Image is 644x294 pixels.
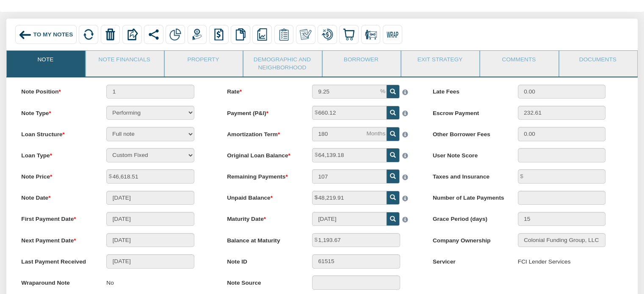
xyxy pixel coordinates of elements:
img: history.png [213,28,225,40]
label: Note ID [220,254,305,266]
img: trash.png [104,28,116,40]
input: MM/DD/YYYY [106,254,194,268]
label: Remaining Payments [220,169,305,181]
input: MM/DD/YYYY [106,212,194,226]
label: Amortization Term [220,127,305,138]
label: Company Ownership [426,233,511,245]
label: Late Fees [426,85,511,96]
label: Note Source [220,275,305,287]
label: Payment (P&I) [220,106,305,117]
label: Balance at Maturity [220,233,305,245]
img: export.svg [126,28,138,40]
a: Exit Strategy [401,51,478,72]
label: Number of Late Payments [426,191,511,202]
img: make_own.png [300,28,312,40]
label: Escrow Payment [426,106,511,117]
a: Note [7,51,84,72]
input: MM/DD/YYYY [106,233,194,247]
label: Loan Type [14,148,100,159]
label: Taxes and Insurance [426,169,511,181]
a: Note Financials [86,51,163,72]
input: This field can contain only numeric characters [312,85,387,99]
img: reports.png [256,28,268,40]
label: Rate [220,85,305,96]
label: User Note Score [426,148,511,159]
label: Note Date [14,191,100,202]
a: Documents [559,51,636,72]
a: Demographic and Neighborhood [243,51,321,77]
span: To My Notes [33,31,73,38]
label: Next Payment Date [14,233,100,245]
img: loan_mod.png [321,28,333,40]
label: Unpaid Balance [220,191,305,202]
label: Wraparound Note [14,275,100,287]
a: Comments [480,51,557,72]
img: sale_remove.png [365,28,376,40]
img: wrap.svg [387,28,398,40]
label: Other Borrower Fees [426,127,511,138]
img: share.svg [148,28,160,40]
label: Note Position [14,85,100,96]
label: Maturity Date [220,212,305,223]
a: Borrower [323,51,400,72]
label: Servicer [426,254,511,266]
label: Note Type [14,106,100,117]
label: Original Loan Balance [220,148,305,159]
label: Loan Structure [14,127,100,138]
label: Note Price [14,169,100,181]
a: Property [165,51,242,72]
img: copy.png [235,28,246,40]
label: Grace Period (days) [426,212,511,223]
img: payment.png [191,28,203,40]
label: First Payment Date [14,212,100,223]
img: partial.png [169,28,181,40]
label: Last Payment Received [14,254,100,266]
img: serviceOrders.png [278,28,290,40]
div: FCI Lender Services [518,254,571,269]
img: back_arrow_left_icon.svg [19,28,31,41]
input: MM/DD/YYYY [312,212,387,226]
input: MM/DD/YYYY [106,191,194,205]
img: buy.svg [343,28,355,40]
p: No [106,275,113,290]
